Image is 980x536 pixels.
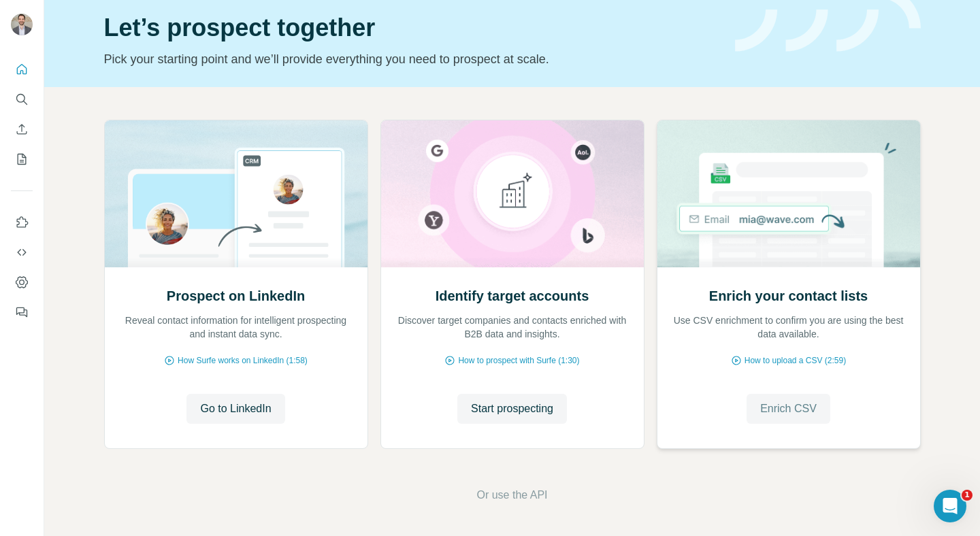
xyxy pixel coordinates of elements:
button: Feedback [11,300,33,324]
p: Use CSV enrichment to confirm you are using the best data available. [671,314,906,341]
span: Go to LinkedIn [200,401,271,417]
img: Avatar [11,14,33,35]
button: Quick start [11,57,33,82]
button: Enrich CSV [747,394,830,424]
button: Dashboard [11,270,33,295]
img: Prospect on LinkedIn [104,120,368,267]
button: Use Surfe on LinkedIn [11,210,33,235]
h1: Let’s prospect together [104,14,719,41]
h2: Enrich your contact lists [709,286,868,305]
button: Search [11,87,33,112]
img: Identify target accounts [380,120,644,267]
span: 1 [962,490,973,501]
button: My lists [11,147,33,171]
h2: Prospect on LinkedIn [167,286,305,305]
span: Start prospecting [471,401,553,417]
button: Start prospecting [457,394,567,424]
p: Pick your starting point and we’ll provide everything you need to prospect at scale. [104,50,719,69]
span: How Surfe works on LinkedIn (1:58) [178,354,308,367]
button: Enrich CSV [11,117,33,141]
h2: Identify target accounts [436,286,589,305]
img: Enrich your contact lists [657,120,921,267]
span: How to prospect with Surfe (1:30) [458,354,579,367]
span: Enrich CSV [760,401,817,417]
p: Discover target companies and contacts enriched with B2B data and insights. [395,314,630,341]
iframe: Intercom live chat [934,490,966,522]
button: Use Surfe API [11,240,33,265]
p: Reveal contact information for intelligent prospecting and instant data sync. [118,314,354,341]
span: How to upload a CSV (2:59) [745,354,846,367]
button: Go to LinkedIn [186,394,284,424]
button: Or use the API [476,487,547,503]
